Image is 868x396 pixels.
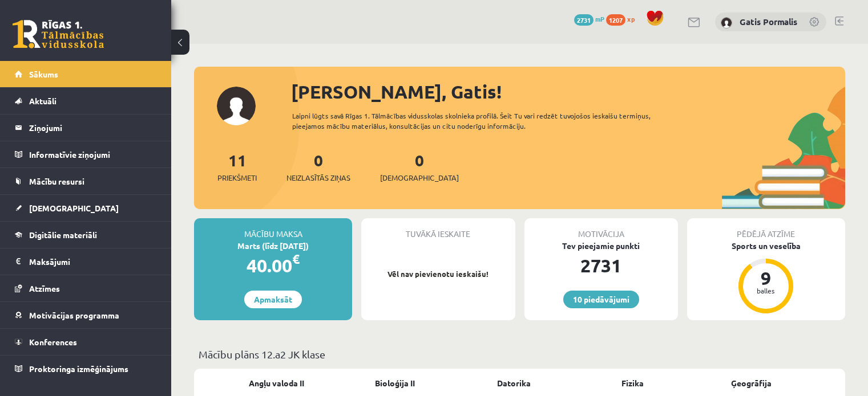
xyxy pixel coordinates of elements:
[15,248,157,275] a: Maksājumi
[749,269,783,287] div: 9
[497,377,531,389] a: Datorika
[217,172,257,183] span: Priekšmeti
[29,310,119,320] span: Motivācijas programma
[524,252,678,279] div: 2731
[286,150,350,183] a: 0Neizlasītās ziņas
[292,111,683,131] div: Laipni lūgts savā Rīgas 1. Tālmācības vidusskolas skolnieka profilā. Šeit Tu vari redzēt tuvojošo...
[29,364,128,374] span: Proktoringa izmēģinājums
[29,115,157,141] legend: Ziņojumi
[15,275,157,301] a: Atzīmes
[731,377,772,389] a: Ģeogrāfija
[15,115,157,141] a: Ziņojumi
[687,218,845,240] div: Pēdējā atzīme
[15,356,157,382] a: Proktoringa izmēģinājums
[244,291,302,308] a: Apmaksāt
[687,240,845,315] a: Sports un veselība 9 balles
[29,248,157,275] legend: Maksājumi
[574,14,604,23] a: 2731 mP
[749,287,783,294] div: balles
[687,240,845,252] div: Sports un veselība
[194,252,352,279] div: 40.00
[380,172,459,183] span: [DEMOGRAPHIC_DATA]
[29,283,60,293] span: Atzīmes
[286,172,350,183] span: Neizlasītās ziņas
[524,218,678,240] div: Motivācija
[15,88,157,114] a: Aktuāli
[249,377,304,389] a: Angļu valoda II
[15,61,157,87] a: Sākums
[29,69,58,79] span: Sākums
[361,218,515,240] div: Tuvākā ieskaite
[15,141,157,168] a: Informatīvie ziņojumi
[627,14,635,23] span: xp
[15,168,157,194] a: Mācību resursi
[606,14,625,26] span: 1207
[29,337,77,347] span: Konferences
[367,268,509,280] p: Vēl nav pievienotu ieskaišu!
[29,141,157,168] legend: Informatīvie ziņojumi
[375,377,415,389] a: Bioloģija II
[291,78,845,105] div: [PERSON_NAME], Gatis!
[194,240,352,252] div: Marts (līdz [DATE])
[194,218,352,240] div: Mācību maksa
[292,251,300,267] span: €
[29,96,56,106] span: Aktuāli
[15,195,157,221] a: [DEMOGRAPHIC_DATA]
[29,203,119,213] span: [DEMOGRAPHIC_DATA]
[15,222,157,248] a: Digitālie materiāli
[595,14,604,23] span: mP
[199,346,841,362] p: Mācību plāns 12.a2 JK klase
[13,20,104,48] a: Rīgas 1. Tālmācības vidusskola
[721,17,732,28] img: Gatis Pormalis
[29,230,97,240] span: Digitālie materiāli
[621,377,644,389] a: Fizika
[606,14,640,23] a: 1207 xp
[29,176,84,186] span: Mācību resursi
[563,291,639,308] a: 10 piedāvājumi
[574,14,594,26] span: 2731
[524,240,678,252] div: Tev pieejamie punkti
[380,150,459,183] a: 0[DEMOGRAPHIC_DATA]
[15,302,157,328] a: Motivācijas programma
[740,16,797,27] a: Gatis Pormalis
[217,150,257,183] a: 11Priekšmeti
[15,329,157,355] a: Konferences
